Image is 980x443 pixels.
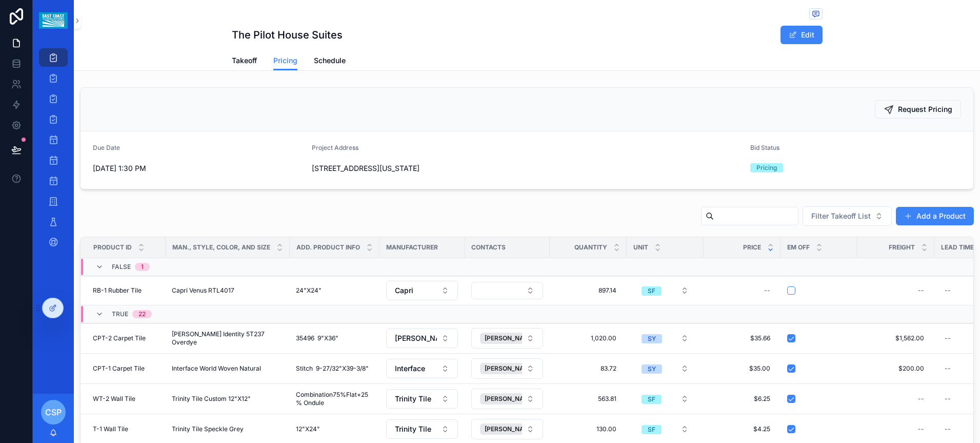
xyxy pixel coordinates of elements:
[93,163,304,174] span: [DATE] 1:30 PM
[875,100,961,119] button: Request Pricing
[141,263,144,271] div: 1
[764,286,770,295] div: --
[868,334,924,342] span: $1,562.00
[560,364,616,373] span: 83.72
[648,395,655,404] div: SF
[811,211,871,221] span: Filter Takeoff List
[633,329,697,348] button: Select Button
[485,395,535,403] span: [PERSON_NAME]
[93,286,142,295] span: RB-1 Rubber Tile
[480,393,550,405] button: Unselect 326
[45,406,62,418] span: CSP
[898,104,952,114] span: Request Pricing
[633,243,648,252] span: Unit
[296,391,373,407] span: Combination75%Flat+25% Ondule
[395,285,413,296] span: Capri
[803,206,892,226] button: Select Button
[232,51,257,72] a: Takeoff
[471,358,543,379] button: Select Button
[560,395,616,403] span: 563.81
[896,207,974,225] button: Add a Product
[750,144,779,151] span: Bid Status
[39,12,67,29] img: App logo
[868,364,924,373] span: $200.00
[296,243,360,252] span: Add. Product Info
[93,364,145,373] span: CPT-1 Carpet Tile
[633,420,697,438] button: Select Button
[471,282,543,299] button: Select Button
[918,425,924,433] div: --
[314,51,346,72] a: Schedule
[172,330,284,346] span: [PERSON_NAME] Identity 5T237 Overdye
[395,333,437,343] span: [PERSON_NAME] Contract
[945,395,951,403] div: --
[714,395,770,403] span: $6.25
[273,55,297,66] span: Pricing
[781,26,823,44] button: Edit
[648,364,656,374] div: SY
[918,395,924,403] div: --
[633,281,697,300] button: Select Button
[296,286,322,295] span: 24"X24"
[633,359,697,378] button: Select Button
[172,395,251,403] span: Trinity Tile Custom 12"X12"
[756,163,777,172] div: Pricing
[112,263,131,271] span: FALSE
[395,424,431,434] span: Trinity Tile
[945,286,951,295] div: --
[93,395,135,403] span: WT-2 Wall Tile
[945,334,951,342] div: --
[485,334,535,342] span: [PERSON_NAME]
[93,243,132,252] span: Product ID
[480,333,550,344] button: Unselect 322
[93,334,146,342] span: CPT-2 Carpet Tile
[471,419,543,439] button: Select Button
[714,334,770,342] span: $35.66
[945,364,951,373] div: --
[560,425,616,433] span: 130.00
[918,286,924,295] div: --
[471,328,543,349] button: Select Button
[296,364,369,373] span: Stitch 9-27/32"X39-3/8"
[648,286,655,296] div: SF
[93,144,120,151] span: Due Date
[172,364,261,373] span: Interface World Woven Natural
[714,425,770,433] span: $4.25
[560,286,616,295] span: 897.14
[296,425,320,433] span: 12"X24"
[33,41,74,265] div: scrollable content
[386,243,438,252] span: Manufacturer
[112,310,128,318] span: TRUE
[471,389,543,409] button: Select Button
[743,243,761,252] span: Price
[138,310,146,318] div: 22
[232,28,343,42] h1: The Pilot House Suites
[172,286,234,295] span: Capri Venus RTL4017
[386,329,458,348] button: Select Button
[312,163,742,174] span: [STREET_ADDRESS][US_STATE]
[471,243,506,252] span: Contacts
[574,243,607,252] span: Quantity
[648,425,655,434] div: SF
[480,363,550,374] button: Unselect 287
[314,55,346,66] span: Schedule
[312,144,358,151] span: Project Address
[941,243,974,252] span: Lead Time
[172,425,244,433] span: Trinity Tile Speckle Grey
[485,425,535,433] span: [PERSON_NAME]
[273,51,297,71] a: Pricing
[395,394,431,404] span: Trinity Tile
[386,389,458,409] button: Select Button
[560,334,616,342] span: 1,020.00
[633,390,697,408] button: Select Button
[945,425,951,433] div: --
[93,425,128,433] span: T-1 Wall Tile
[787,243,810,252] span: Em Off
[172,243,270,252] span: Man., Style, Color, and Size
[485,364,535,373] span: [PERSON_NAME]
[386,359,458,378] button: Select Button
[386,419,458,439] button: Select Button
[889,243,915,252] span: Freight
[296,334,338,342] span: 35496 9"X36"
